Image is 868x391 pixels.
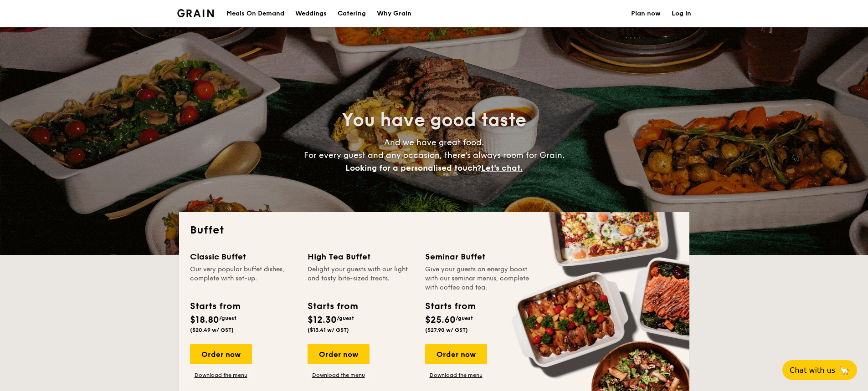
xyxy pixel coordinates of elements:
h2: Buffet [190,223,678,238]
span: $25.60 [425,315,456,325]
button: Chat with us🦙 [782,360,857,380]
div: Starts from [190,300,240,313]
span: Looking for a personalised touch? [345,163,481,173]
span: ($13.41 w/ GST) [308,327,349,333]
div: Starts from [425,300,475,313]
a: Logotype [177,9,214,17]
div: Starts from [308,300,357,313]
span: Chat with us [790,366,835,375]
span: 🦙 [839,365,850,376]
div: Order now [190,344,252,364]
span: ($20.49 w/ GST) [190,327,234,333]
span: ($27.90 w/ GST) [425,327,468,333]
img: Grain [177,9,214,17]
div: Give your guests an energy boost with our seminar menus, complete with coffee and tea. [425,265,532,292]
div: Our very popular buffet dishes, complete with set-up. [190,265,297,292]
a: Download the menu [425,371,487,379]
span: You have good taste [342,109,526,131]
div: Classic Buffet [190,250,297,263]
span: And we have great food. For every guest and any occasion, there’s always room for Grain. [304,137,565,173]
span: /guest [219,315,236,321]
div: Order now [308,344,370,364]
div: Seminar Buffet [425,250,532,263]
span: $12.30 [308,315,337,325]
div: Delight your guests with our light and tasty bite-sized treats. [308,265,414,292]
span: $18.80 [190,315,219,325]
span: /guest [456,315,473,321]
div: High Tea Buffet [308,250,414,263]
span: Let's chat. [481,163,523,173]
a: Download the menu [308,371,370,379]
div: Order now [425,344,487,364]
span: /guest [337,315,354,321]
a: Download the menu [190,371,252,379]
